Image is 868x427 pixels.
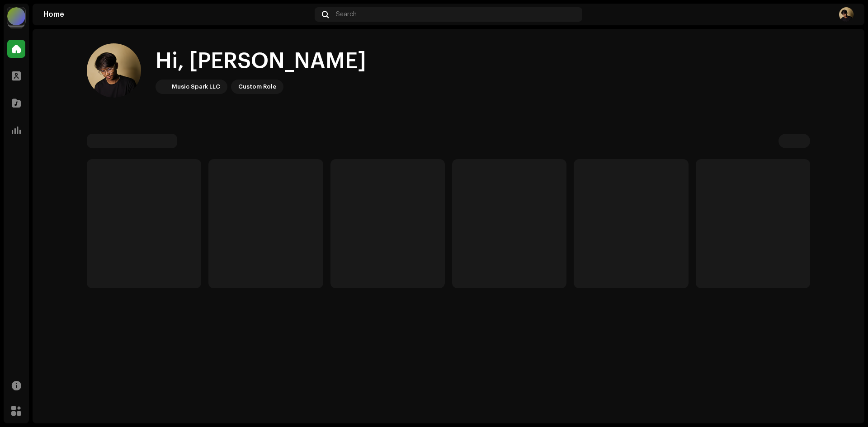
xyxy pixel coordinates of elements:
div: Home [43,11,311,18]
img: 1f3c8f6c-36a0-4a3c-9533-f7903278d1f8 [839,7,854,22]
span: Search [336,11,357,18]
div: Music Spark LLC [172,81,220,92]
img: 1f3c8f6c-36a0-4a3c-9533-f7903278d1f8 [87,43,141,98]
div: Custom Role [238,81,276,92]
img: bc4c4277-71b2-49c5-abdf-ca4e9d31f9c1 [157,81,168,92]
div: Hi, [PERSON_NAME] [156,47,366,76]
